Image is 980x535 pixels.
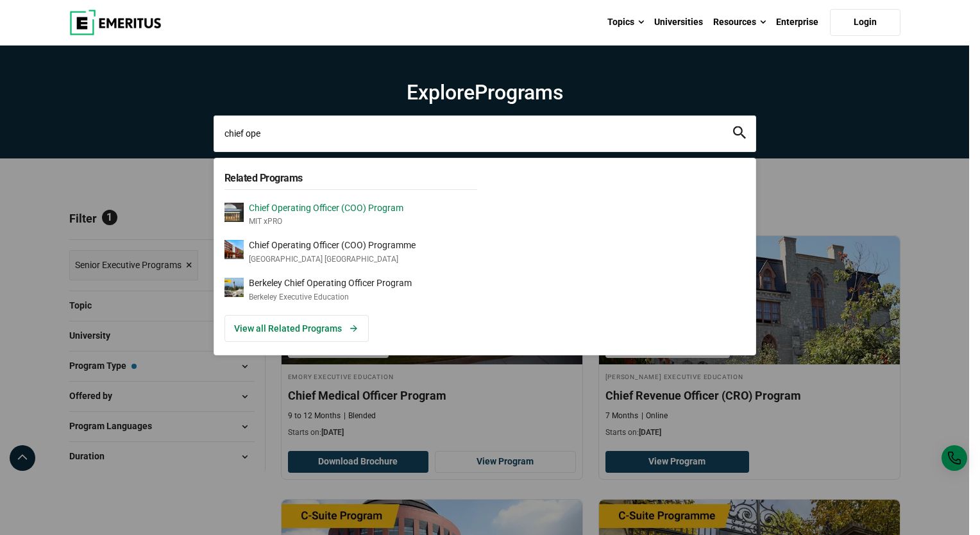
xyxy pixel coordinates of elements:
[249,203,403,214] p: Chief Operating Officer (COO) Program
[830,9,900,36] a: Login
[224,203,244,222] img: Chief Operating Officer (COO) Program
[224,240,244,259] img: Chief Operating Officer (COO) Programme
[249,278,412,289] p: Berkeley Chief Operating Officer Program
[224,165,477,189] h5: Related Programs
[249,240,416,251] p: Chief Operating Officer (COO) Programme
[224,240,477,265] a: Chief Operating Officer (COO) Programme[GEOGRAPHIC_DATA] [GEOGRAPHIC_DATA]
[224,278,244,297] img: Berkeley Chief Operating Officer Program
[733,130,746,142] a: search
[214,115,756,151] input: search-page
[249,216,403,227] p: MIT xPRO
[224,315,369,342] a: View all Related Programs
[475,80,563,105] span: Programs
[249,292,412,303] p: Berkeley Executive Education
[214,80,756,105] h1: Explore
[249,254,416,265] p: [GEOGRAPHIC_DATA] [GEOGRAPHIC_DATA]
[224,203,477,228] a: Chief Operating Officer (COO) ProgramMIT xPRO
[224,278,477,303] a: Berkeley Chief Operating Officer ProgramBerkeley Executive Education
[733,126,746,141] button: search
